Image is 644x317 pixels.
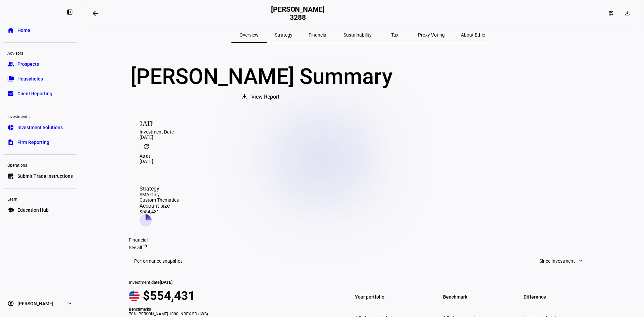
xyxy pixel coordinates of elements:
[418,33,445,37] span: Proxy Voting
[7,173,14,179] eth-mat-symbol: list_alt_add
[4,57,76,71] a: groupProspects
[66,9,73,15] eth-mat-symbol: left_panel_close
[234,89,289,105] button: View Report
[624,10,631,16] mat-icon: download
[140,192,179,197] div: SMA Only
[17,207,49,213] span: Education Hub
[251,89,279,105] span: View Report
[17,90,52,97] span: Client Reporting
[91,9,99,17] mat-icon: arrow_backwards
[7,124,14,131] eth-mat-symbol: pie_chart
[7,61,14,67] eth-mat-symbol: group
[343,33,372,37] span: Sustainability
[7,27,14,34] eth-mat-symbol: home
[271,5,325,21] h2: [PERSON_NAME] 3288
[17,27,30,34] span: Home
[140,186,179,192] div: Strategy
[129,65,394,89] div: [PERSON_NAME] Summary
[4,111,76,121] div: Investments
[140,140,153,153] mat-icon: update
[140,203,179,209] div: Account size
[17,124,63,131] span: Investment Solutions
[17,173,73,179] span: Submit Trade Instructions
[443,292,515,302] span: Benchmark
[4,136,76,149] a: descriptionFirm Reporting
[140,129,585,135] div: Investment Date
[7,90,14,97] eth-mat-symbol: bid_landscape
[129,237,596,243] div: Financial
[4,87,76,100] a: bid_landscapeClient Reporting
[4,194,76,203] div: Learn
[4,48,76,57] div: Advisors
[7,139,14,146] eth-mat-symbol: description
[17,75,43,82] span: Households
[129,245,142,250] span: See all
[17,61,39,67] span: Prospects
[577,257,584,264] mat-icon: expand_more
[140,209,179,214] div: $554,431
[140,197,179,203] div: Custom Thematics
[7,207,14,213] eth-mat-symbol: school
[461,33,485,37] span: About Ethic
[129,312,336,316] div: 70% [PERSON_NAME] 1000 INDEX FD (IWB)
[4,72,76,86] a: folder_copyHouseholds
[533,254,590,268] button: Since Investment
[309,33,327,37] span: Financial
[143,289,195,303] span: $554,431
[391,33,398,37] span: Tax
[140,135,585,140] div: [DATE]
[4,23,76,37] a: homeHome
[240,93,249,101] mat-icon: download
[275,33,292,37] span: Strategy
[160,280,173,285] span: [DATE]
[7,75,14,82] eth-mat-symbol: folder_copy
[7,300,14,307] eth-mat-symbol: account_circle
[4,160,76,169] div: Operations
[17,300,53,307] span: [PERSON_NAME]
[140,116,153,129] mat-icon: [DATE]
[66,300,73,307] eth-mat-symbol: expand_more
[129,307,336,312] div: Benchmarks
[239,33,259,37] span: Overview
[140,153,585,159] div: As at
[608,11,614,16] mat-icon: dashboard_customize
[140,159,585,164] div: [DATE]
[142,243,149,249] mat-icon: arrow_right_alt
[524,292,596,302] span: Difference
[129,280,336,285] div: Investment date
[4,121,76,134] a: pie_chartInvestment Solutions
[539,254,575,268] span: Since Investment
[355,292,427,302] span: Your portfolio
[134,258,182,264] h3: Performance snapshot
[17,139,49,146] span: Firm Reporting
